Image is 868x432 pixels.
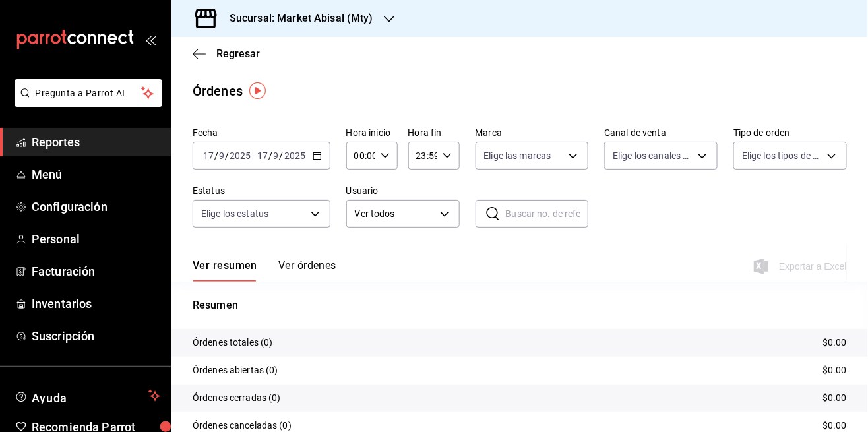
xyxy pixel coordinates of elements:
input: -- [273,150,280,161]
span: Ver todos [355,207,435,221]
a: Pregunta a Parrot AI [9,96,162,109]
span: Elige las marcas [484,149,551,162]
label: Hora fin [408,129,460,138]
input: -- [218,150,225,161]
button: Pregunta a Parrot AI [15,79,162,107]
img: Tooltip marker [249,82,266,99]
span: Configuración [32,198,160,216]
p: Órdenes cerradas (0) [193,391,281,405]
p: Órdenes abiertas (0) [193,363,278,377]
label: Hora inicio [346,129,398,138]
span: Ayuda [32,388,143,404]
span: Reportes [32,133,160,151]
p: Resumen [193,297,847,313]
button: Ver órdenes [278,259,336,282]
label: Usuario [346,187,460,196]
span: Personal [32,230,160,248]
input: Buscar no. de referencia [506,201,589,227]
span: Suscripción [32,327,160,345]
label: Fecha [193,129,330,138]
button: Regresar [193,47,260,60]
span: Inventarios [32,295,160,313]
button: open_drawer_menu [145,34,156,45]
span: / [268,150,272,161]
input: ---- [229,150,251,161]
input: -- [257,150,268,161]
p: Órdenes totales (0) [193,336,273,350]
span: / [214,150,218,161]
p: $0.00 [822,391,847,405]
span: Elige los estatus [201,207,268,220]
span: / [280,150,284,161]
span: Facturación [32,262,160,280]
span: Elige los canales de venta [613,149,693,162]
p: $0.00 [822,363,847,377]
span: Menú [32,166,160,183]
label: Tipo de orden [733,129,847,138]
span: Regresar [216,47,260,60]
span: - [253,150,255,161]
span: Pregunta a Parrot AI [36,86,142,100]
p: $0.00 [822,336,847,350]
div: navigation tabs [193,259,336,282]
input: -- [202,150,214,161]
button: Ver resumen [193,259,257,282]
span: / [225,150,229,161]
span: Elige los tipos de orden [742,149,822,162]
input: ---- [284,150,306,161]
label: Canal de venta [604,129,718,138]
label: Marca [476,129,589,138]
h3: Sucursal: Market Abisal (Mty) [219,11,373,26]
div: Órdenes [193,81,243,101]
label: Estatus [193,187,330,196]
